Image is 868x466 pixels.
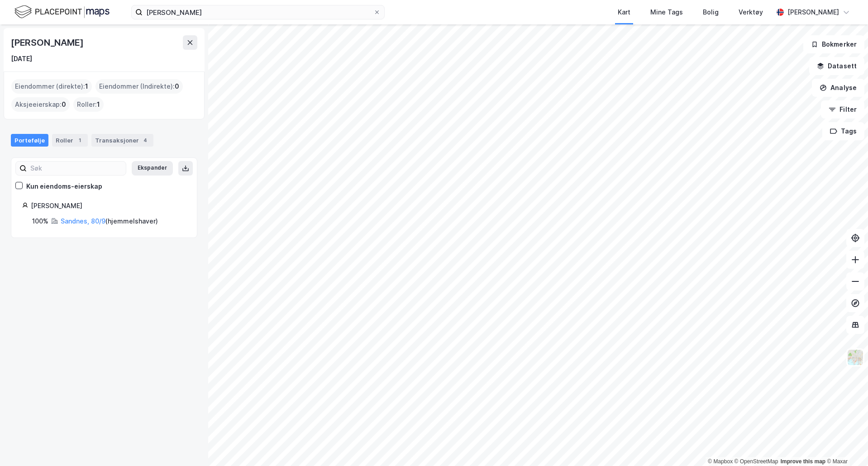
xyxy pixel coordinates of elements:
div: Kart [618,7,630,18]
button: Ekspander [132,161,173,176]
button: Analyse [812,79,864,97]
div: Roller : [73,97,104,112]
input: Søk [27,162,126,175]
img: Z [847,349,864,366]
div: Roller [52,134,88,147]
div: 1 [75,136,84,145]
div: 100% [32,216,48,227]
div: Kun eiendoms-eierskap [26,181,102,192]
span: 1 [97,99,100,110]
button: Tags [822,122,864,140]
div: Mine Tags [650,7,683,18]
img: logo.f888ab2527a4732fd821a326f86c7f29.svg [14,4,110,20]
a: Mapbox [708,458,733,465]
div: Transaksjoner [91,134,153,147]
a: Sandnes, 80/9 [61,217,105,225]
div: [PERSON_NAME] [787,7,839,18]
button: Filter [821,100,864,119]
div: Eiendommer (direkte) : [11,79,92,94]
span: 0 [62,99,66,110]
div: Portefølje [11,134,48,147]
div: Eiendommer (Indirekte) : [95,79,183,94]
div: Kontrollprogram for chat [823,423,868,466]
div: [DATE] [11,53,32,64]
a: Improve this map [781,458,825,465]
input: Søk på adresse, matrikkel, gårdeiere, leietakere eller personer [143,5,373,19]
div: Verktøy [739,7,763,18]
button: Datasett [809,57,864,75]
div: 4 [141,136,150,145]
div: Aksjeeierskap : [11,97,70,112]
span: 0 [175,81,179,92]
div: [PERSON_NAME] [31,200,186,211]
a: OpenStreetMap [734,458,778,465]
div: ( hjemmelshaver ) [61,216,158,227]
div: [PERSON_NAME] [11,35,85,50]
iframe: Chat Widget [823,423,868,466]
button: Bokmerker [803,35,864,53]
span: 1 [85,81,88,92]
div: Bolig [703,7,719,18]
